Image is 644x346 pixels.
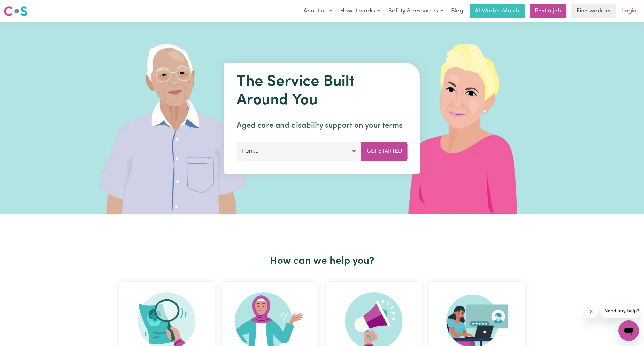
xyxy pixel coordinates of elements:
[4,4,27,19] a: Careseekers logo
[336,4,384,18] button: How it works
[384,4,447,18] button: Safety & resources
[601,304,639,318] iframe: Message from company
[237,73,408,110] h1: The Service Built Around You
[361,142,408,161] button: Get Started
[115,255,529,267] h2: How can we help you?
[470,4,525,18] a: AI Worker Match
[447,4,467,18] a: Blog
[571,4,616,18] a: Find workers
[299,4,336,18] button: About us
[618,4,640,18] a: Login
[618,320,639,341] iframe: Button to launch messaging window
[4,4,39,10] span: Need any help?
[237,120,408,131] p: Aged care and disability support on your terms
[585,305,598,318] iframe: Close message
[4,5,27,17] img: Careseekers logo
[237,142,362,161] button: I am...
[530,4,566,18] a: Post a job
